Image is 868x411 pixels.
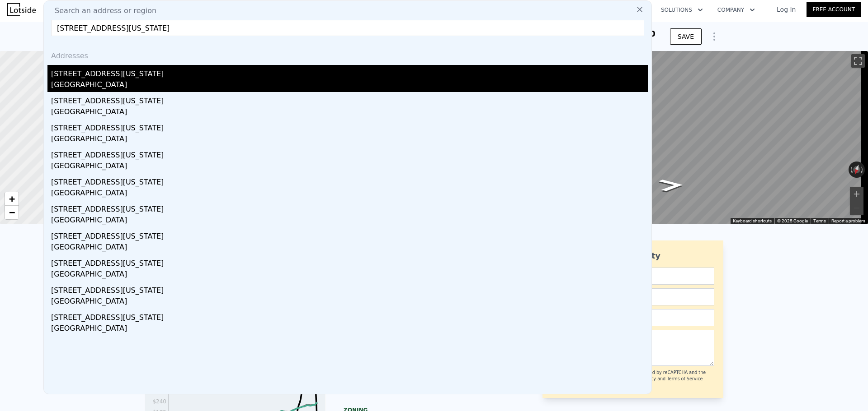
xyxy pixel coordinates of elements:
div: [STREET_ADDRESS][US_STATE] [51,173,648,188]
a: Terms [813,218,826,223]
div: [GEOGRAPHIC_DATA] [51,134,648,146]
span: + [9,193,15,204]
button: Reset the view [851,161,863,179]
div: [STREET_ADDRESS][US_STATE] [51,309,648,323]
div: [GEOGRAPHIC_DATA] [51,188,648,200]
div: [STREET_ADDRESS][US_STATE] [51,282,648,296]
div: [GEOGRAPHIC_DATA] [51,106,648,119]
a: Free Account [807,2,861,17]
div: [GEOGRAPHIC_DATA] [51,79,648,92]
div: Addresses [47,43,648,65]
a: Zoom in [5,192,19,206]
button: Show Options [705,28,723,46]
button: Zoom in [850,187,863,201]
button: Rotate clockwise [860,162,865,178]
div: [GEOGRAPHIC_DATA] [51,296,648,309]
a: Log In [766,5,807,14]
tspan: $240 [152,398,166,405]
button: Zoom out [850,201,863,215]
div: [STREET_ADDRESS][US_STATE] [51,227,648,242]
div: [GEOGRAPHIC_DATA] [51,323,648,336]
span: − [9,207,15,218]
div: [STREET_ADDRESS][US_STATE] [51,119,648,134]
div: [GEOGRAPHIC_DATA] [51,161,648,173]
div: This site is protected by reCAPTCHA and the Google and apply. [610,369,714,389]
div: [STREET_ADDRESS][US_STATE] [51,200,648,215]
div: [STREET_ADDRESS][US_STATE] [51,146,648,161]
div: [STREET_ADDRESS][US_STATE] [51,92,648,106]
a: Zoom out [5,206,19,219]
button: Rotate counterclockwise [849,162,854,178]
input: Enter an address, city, region, neighborhood or zip code [51,20,644,36]
button: Solutions [654,2,710,18]
a: Report a problem [831,218,865,223]
a: Terms of Service [667,376,703,381]
div: [STREET_ADDRESS][US_STATE] [51,254,648,269]
img: Lotside [7,3,36,16]
path: Go Southwest, Grant Ave [648,176,694,194]
span: Search an address or region [47,5,156,16]
div: [GEOGRAPHIC_DATA] [51,215,648,227]
button: SAVE [670,28,702,45]
button: Keyboard shortcuts [733,218,772,224]
div: [GEOGRAPHIC_DATA] [51,242,648,254]
button: Company [710,2,762,18]
span: © 2025 Google [777,218,808,223]
button: Toggle fullscreen view [851,54,865,68]
div: [STREET_ADDRESS][US_STATE] [51,65,648,79]
div: [GEOGRAPHIC_DATA] [51,269,648,282]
